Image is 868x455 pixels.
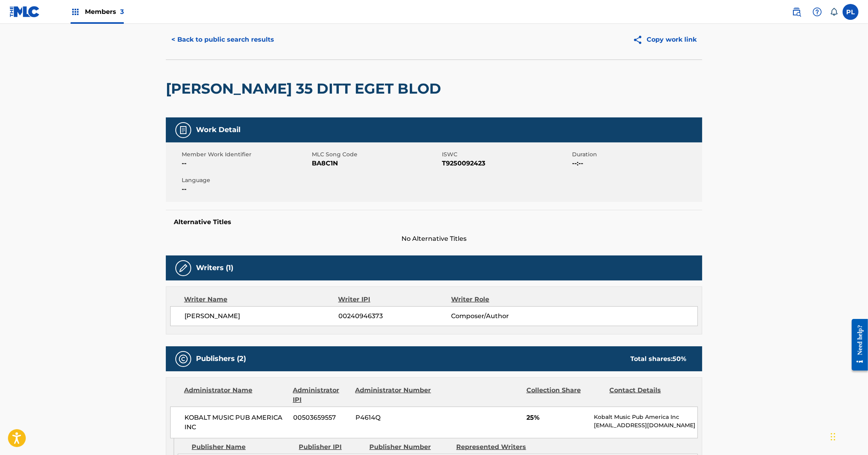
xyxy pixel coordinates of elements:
h5: Work Detail [196,125,240,134]
span: 00240946373 [338,311,451,321]
div: User Menu [843,4,858,20]
img: help [812,7,822,17]
div: Collection Share [526,386,603,405]
h5: Writers (1) [196,263,233,273]
div: Administrator IPI [293,386,349,405]
div: Contact Details [609,386,686,405]
h5: Publishers (2) [196,354,246,363]
p: [EMAIL_ADDRESS][DOMAIN_NAME] [594,421,697,430]
div: Dra [831,425,835,449]
img: Writers [179,263,188,273]
span: KOBALT MUSIC PUB AMERICA INC [184,413,287,432]
span: ISWC [442,150,570,159]
span: Composer/Author [451,311,554,321]
span: -- [182,184,310,194]
h2: [PERSON_NAME] 35 DITT EGET BLOD [166,80,445,98]
span: -- [182,159,310,168]
h5: Alternative Titles [174,218,694,226]
span: Member Work Identifier [182,150,310,159]
a: Public Search [789,4,805,20]
div: Publisher IPI [299,442,363,452]
span: T9250092423 [442,159,570,168]
span: BA8C1N [312,159,440,168]
img: Work Detail [179,125,188,135]
span: 3 [120,8,124,15]
img: Top Rightsholders [71,7,80,17]
div: Help [809,4,825,20]
div: Administrator Name [184,386,287,405]
iframe: Chat Widget [828,417,868,455]
iframe: Resource Center [846,313,868,376]
button: < Back to public search results [166,30,280,50]
span: Duration [572,150,700,159]
div: Administrator Number [355,386,432,405]
div: Publisher Name [192,442,293,452]
div: Writer Role [451,295,554,304]
span: Members [85,7,124,16]
img: Publishers [179,354,188,364]
img: Copy work link [633,35,647,45]
span: [PERSON_NAME] [184,311,338,321]
span: 25% [526,413,588,422]
img: MLC Logo [10,6,40,17]
span: No Alternative Titles [166,234,702,244]
span: --:-- [572,159,700,168]
button: Copy work link [627,30,702,50]
div: Total shares: [630,354,686,364]
span: 00503659557 [293,413,350,422]
span: P4614Q [355,413,432,422]
div: Chatt-widget [828,417,868,455]
div: Writer IPI [338,295,451,304]
div: Represented Writers [456,442,537,452]
img: search [792,7,801,17]
div: Publisher Number [369,442,450,452]
div: Notifications [830,8,838,16]
span: 50 % [672,355,686,363]
span: Language [182,176,310,184]
span: MLC Song Code [312,150,440,159]
p: Kobalt Music Pub America Inc [594,413,697,421]
div: Writer Name [184,295,338,304]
